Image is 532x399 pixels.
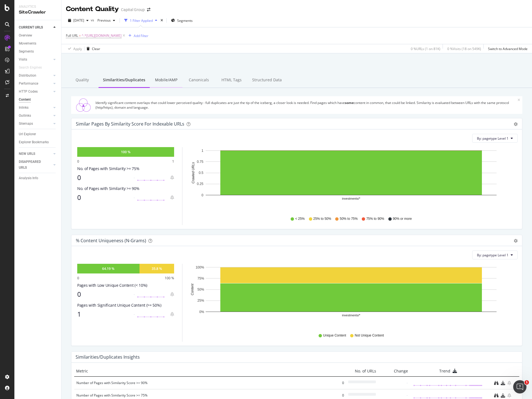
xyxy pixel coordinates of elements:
[19,175,57,181] a: Analysis Info
[126,32,148,39] button: Add Filter
[76,393,326,398] div: Number of Pages with Similarity Score >= 75%
[355,333,384,338] span: Not Unique Content
[130,18,153,23] div: 1 Filter Applied
[19,151,52,157] a: NEW URLS
[19,89,38,95] div: HTTP Codes
[19,113,52,119] a: Outlinks
[19,139,49,145] div: Explorer Bookmarks
[169,16,195,25] button: Segments
[197,299,204,303] text: 25%
[197,182,203,186] text: 0.25
[189,147,512,211] div: A chart.
[170,195,174,200] div: bell-plus
[77,194,130,201] div: 0
[19,105,29,111] div: Inlinks
[488,46,528,51] div: Switch to Advanced Mode
[501,381,505,385] div: download
[190,284,194,296] text: Content
[323,333,346,338] span: Unique Content
[248,73,286,88] div: Structured Data
[19,4,57,9] div: Analytics
[19,57,27,62] div: Visits
[66,16,91,25] button: [DATE]
[182,73,215,88] div: Canonicals
[447,46,481,51] div: 0 % Visits ( 18 on 549K )
[189,264,512,328] div: A chart.
[19,105,52,111] a: Inlinks
[19,175,38,181] div: Analysis Info
[494,381,499,385] div: binoculars
[19,25,52,30] a: CURRENT URLS
[197,288,204,291] text: 50%
[121,150,130,154] div: 100 %
[407,380,408,385] div: -
[19,131,57,137] a: Url Explorer
[380,368,408,374] div: Change
[79,33,81,38] span: =
[76,353,140,361] h4: Similarities/Duplicates Insights
[19,49,34,54] div: Segments
[199,171,203,175] text: 0.5
[366,217,384,221] span: 75% to 90%
[134,175,135,180] div: -
[19,89,52,95] a: HTTP Codes
[77,283,174,288] div: Pages with Low Unique Content (< 10%)
[147,8,150,12] div: arrow-right-arrow-left
[95,18,111,23] span: Previous
[477,136,508,141] span: By: pagetype Level 1
[411,46,440,51] div: 0 % URLs ( 1 on 81K )
[393,217,412,221] span: 90% or more
[19,33,57,38] a: Overview
[501,393,505,398] div: download
[84,44,100,53] button: Clear
[525,380,529,385] span: 1
[77,174,130,181] div: 0
[19,121,52,127] a: Sitemaps
[170,175,174,180] div: bell-plus
[19,33,32,38] div: Overview
[66,73,99,88] div: Quality
[19,113,31,119] div: Outlinks
[77,186,174,191] div: No. of Pages with Similarity >= 90%
[19,81,38,87] div: Performance
[19,57,52,62] a: Visits
[134,292,135,297] div: -
[494,393,499,398] div: binoculars
[177,18,193,23] span: Segments
[313,217,331,221] span: 25% to 50%
[77,276,79,280] div: 0
[121,7,145,12] div: Capital Group
[91,18,95,22] span: vs
[191,162,195,184] text: Crawled URLs
[77,166,174,171] div: No. of Pages with Similarity >= 75%
[513,380,526,393] iframe: Intercom live chat
[215,73,248,88] div: HTML Tags
[73,46,82,51] div: Apply
[19,159,47,171] div: DISAPPEARED URLS
[122,16,159,25] button: 1 Filter Applied
[77,159,79,164] div: 0
[66,4,119,14] div: Content Quality
[295,217,304,221] span: < 25%
[19,65,47,71] a: Search Engines
[77,290,130,298] div: 0
[202,193,203,197] text: 0
[77,310,130,318] div: 1
[202,149,203,153] text: 1
[19,25,43,30] div: CURRENT URLS
[19,121,33,127] div: Sitemaps
[330,393,344,398] div: 0
[170,292,174,296] div: bell-plus
[76,380,326,386] div: Number of Pages with Similarity Score >= 90%
[19,9,57,15] div: SiteCrawler
[407,393,408,398] div: -
[102,266,114,271] div: 64.19 %
[19,41,36,46] div: Movements
[134,312,135,317] div: -
[472,251,518,259] button: By: pagetype Level 1
[77,302,174,308] div: Pages with Significant Unique Content (>= 50%)
[134,33,148,38] div: Add Filter
[514,239,518,243] div: gear
[342,197,360,200] text: investments/*
[477,253,508,257] span: By: pagetype Level 1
